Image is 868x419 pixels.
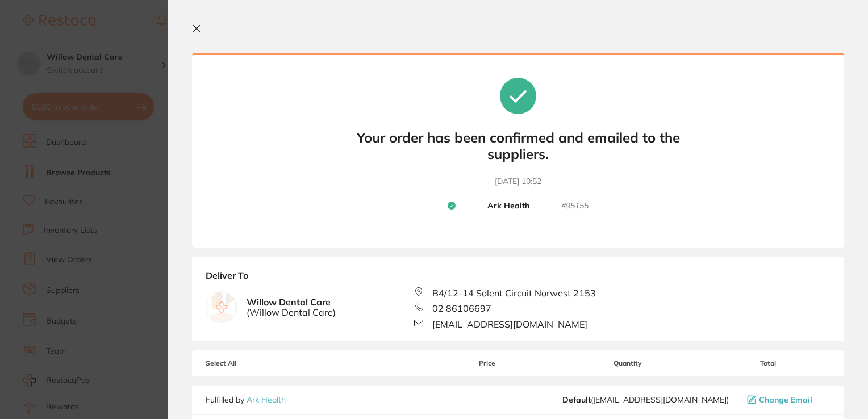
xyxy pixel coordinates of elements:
[549,359,706,367] span: Quantity
[562,395,591,405] b: Default
[432,319,587,329] span: [EMAIL_ADDRESS][DOMAIN_NAME]
[561,201,589,211] small: # 95155
[247,307,336,317] span: ( Willow Dental Care )
[432,288,596,298] span: B4/12-14 Solent Circuit Norwest 2153
[206,395,286,404] p: Fulfilled by
[759,395,812,404] span: Change Email
[706,359,831,367] span: Total
[562,395,729,404] span: cch@arkhealth.com.au
[206,292,237,322] img: empty.jpg
[432,303,491,313] span: 02 86106697
[744,395,831,405] button: Change Email
[247,297,336,318] b: Willow Dental Care
[487,201,529,211] b: Ark Health
[206,270,831,287] b: Deliver To
[348,129,688,162] b: Your order has been confirmed and emailed to the suppliers.
[247,395,286,405] a: Ark Health
[206,359,319,367] span: Select All
[424,359,549,367] span: Price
